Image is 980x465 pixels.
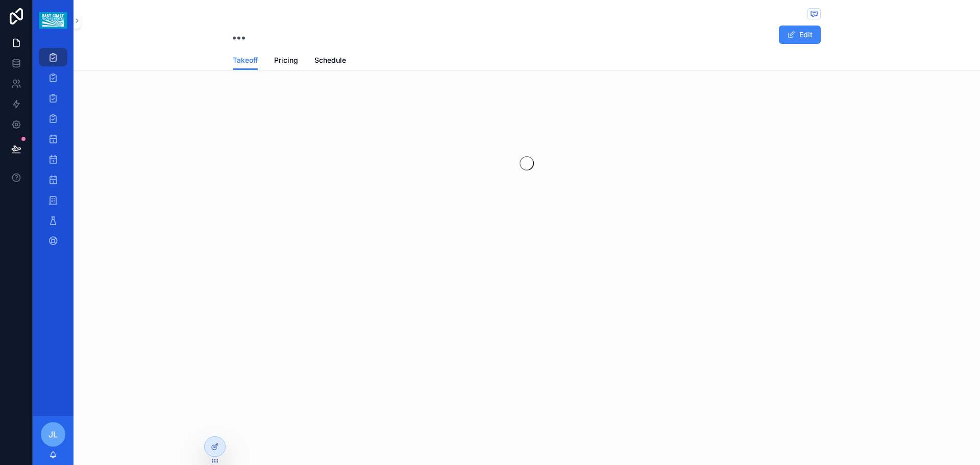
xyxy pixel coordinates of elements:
span: JL [48,428,58,440]
a: Schedule [314,51,346,71]
span: Takeoff [233,55,258,65]
a: Pricing [274,51,298,71]
div: scrollable content [33,41,73,263]
span: Schedule [314,55,346,65]
span: Pricing [274,55,298,65]
img: App logo [39,12,67,29]
a: Takeoff [233,51,258,70]
button: Edit [779,26,821,44]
